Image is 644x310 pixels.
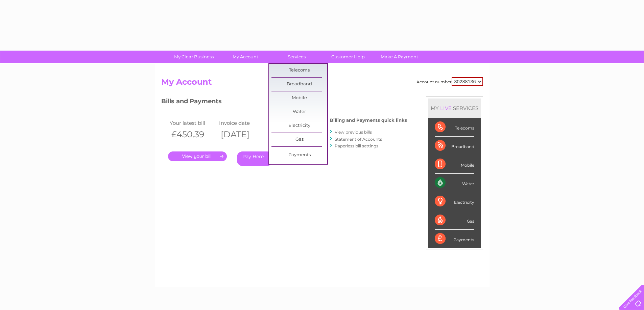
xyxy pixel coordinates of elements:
[428,98,481,118] div: MY SERVICES
[435,155,474,174] div: Mobile
[168,151,227,161] a: .
[168,118,217,128] td: Your latest bill
[320,51,376,63] a: Customer Help
[435,192,474,211] div: Electricity
[435,174,474,192] div: Water
[269,51,325,63] a: Services
[435,230,474,248] div: Payments
[271,148,327,162] a: Payments
[335,143,378,148] a: Paperless bill settings
[416,77,483,86] div: Account number
[217,118,267,128] td: Invoice date
[217,128,267,141] th: [DATE]
[435,118,474,137] div: Telecoms
[168,128,217,141] th: £450.39
[237,151,272,166] a: Pay Here
[271,133,327,146] a: Gas
[271,78,327,91] a: Broadband
[166,51,222,63] a: My Clear Business
[439,105,453,111] div: LIVE
[217,51,273,63] a: My Account
[372,51,427,63] a: Make A Payment
[161,96,407,108] h3: Bills and Payments
[271,119,327,133] a: Electricity
[335,137,382,142] a: Statement of Accounts
[335,130,372,135] a: View previous bills
[271,64,327,77] a: Telecoms
[161,77,483,90] h2: My Account
[271,105,327,119] a: Water
[435,137,474,155] div: Broadband
[435,211,474,230] div: Gas
[330,118,407,123] h4: Billing and Payments quick links
[271,91,327,105] a: Mobile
